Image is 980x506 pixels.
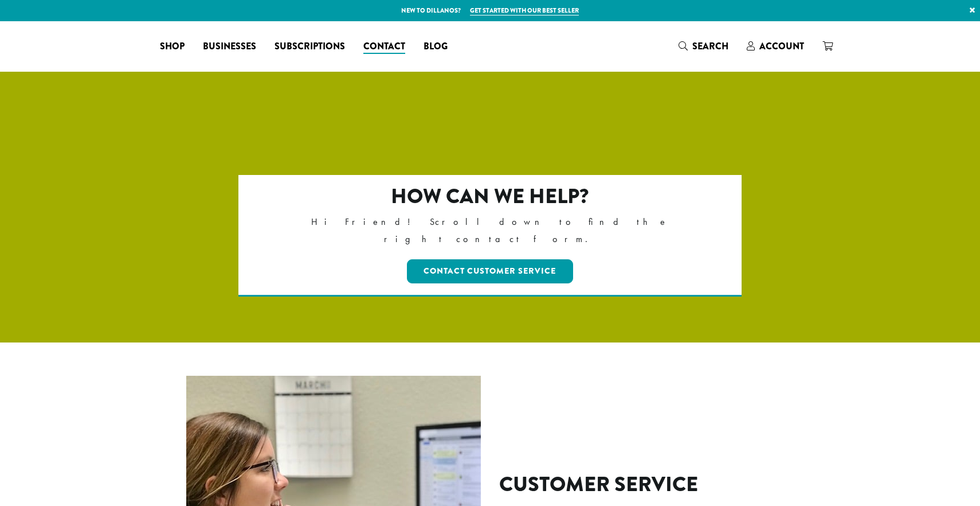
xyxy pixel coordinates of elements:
span: Contact [363,40,405,54]
span: Account [759,40,804,53]
h2: How can we help? [288,184,692,209]
span: Businesses [203,40,256,54]
span: Blog [424,40,448,54]
a: Search [669,37,738,56]
span: Subscriptions [275,40,345,54]
h2: Customer Service [499,472,825,497]
p: Hi Friend! Scroll down to find the right contact form. [288,213,692,248]
a: Contact Customer Service [407,259,574,283]
span: Shop [160,40,185,54]
span: Search [692,40,728,53]
a: Get started with our best seller [470,6,579,15]
a: Shop [151,37,194,56]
